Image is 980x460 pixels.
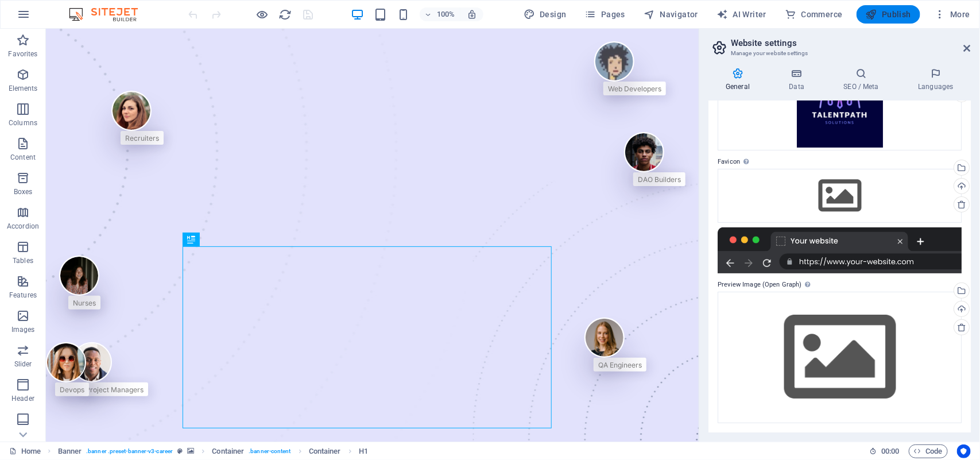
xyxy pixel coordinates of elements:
[66,7,152,21] img: Editor Logo
[708,68,772,92] h4: General
[826,68,901,92] h4: SEO / Meta
[9,444,41,458] a: Click to cancel selection. Double-click to open Pages
[580,5,630,24] button: Pages
[909,444,948,458] button: Code
[359,444,368,458] span: Click to select. Double-click to edit
[10,153,36,162] p: Content
[869,444,900,458] h6: Session time
[644,9,698,20] span: Navigator
[718,278,962,292] label: Preview Image (Open Graph)
[14,187,33,196] p: Boxes
[9,84,38,93] p: Elements
[9,118,37,127] p: Columns
[929,5,975,24] button: More
[467,9,477,20] i: On resize automatically adjust zoom level to fit chosen device.
[857,5,920,24] button: Publish
[772,68,826,92] h4: Data
[278,7,292,21] button: reload
[309,444,341,458] span: Click to select. Double-click to edit
[187,448,194,454] i: This element contains a background
[712,5,771,24] button: AI Writer
[519,5,571,24] button: Design
[639,5,703,24] button: Navigator
[731,38,971,48] h2: Website settings
[718,292,962,423] div: Select files from the file manager, stock photos, or upload file(s)
[437,7,455,21] h6: 100%
[718,59,962,150] div: talentpathlogo-mYTeAS3RwKGHS8GvGLnS9Q.png
[585,9,625,20] span: Pages
[8,49,37,59] p: Favorites
[718,169,962,223] div: Select files from the file manager, stock photos, or upload file(s)
[177,448,183,454] i: This element is a customizable preset
[881,444,899,458] span: 00 00
[716,9,766,20] span: AI Writer
[212,444,244,458] span: Click to select. Double-click to edit
[914,444,943,458] span: Code
[731,48,948,59] h3: Manage your website settings
[249,444,290,458] span: . banner-content
[7,222,39,231] p: Accordion
[255,7,269,21] button: Click here to leave preview mode and continue editing
[14,360,32,369] p: Slider
[889,447,891,455] span: :
[13,256,33,265] p: Tables
[718,155,962,169] label: Favicon
[86,444,173,458] span: . banner .preset-banner-v3-career
[901,68,971,92] h4: Languages
[519,5,571,24] div: Design (Ctrl+Alt+Y)
[866,9,911,20] span: Publish
[780,5,847,24] button: Commerce
[785,9,843,20] span: Commerce
[957,444,971,458] button: Usercentrics
[11,325,35,334] p: Images
[58,444,82,458] span: Click to select. Double-click to edit
[934,9,970,20] span: More
[420,7,460,21] button: 100%
[9,291,37,300] p: Features
[11,394,34,403] p: Header
[58,444,368,458] nav: breadcrumb
[524,9,567,20] span: Design
[279,8,292,21] i: Reload page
